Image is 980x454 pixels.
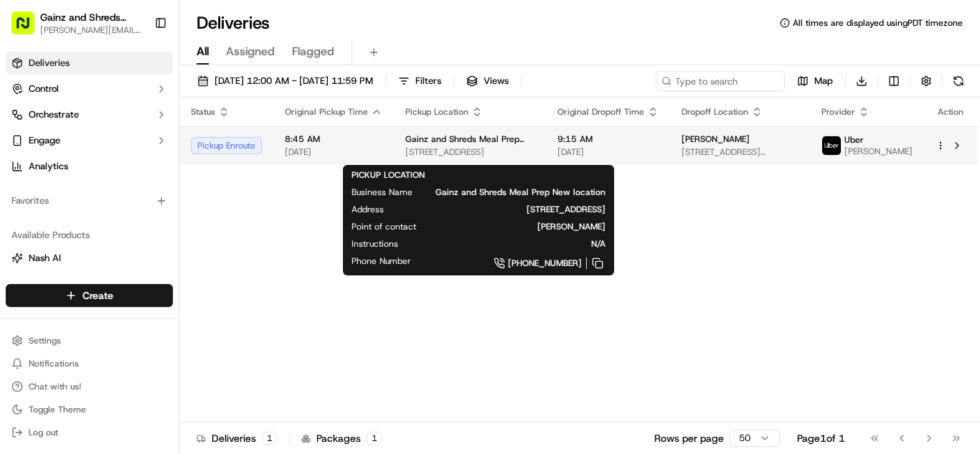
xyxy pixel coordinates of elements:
[29,321,110,335] span: Knowledge Base
[292,43,334,60] span: Flagged
[6,6,149,40] button: Gainz and Shreds Meal Prep[PERSON_NAME][EMAIL_ADDRESS][DOMAIN_NAME]
[222,184,261,201] button: See all
[439,221,606,232] span: [PERSON_NAME]
[29,381,81,392] span: Chat with us!
[119,222,124,234] span: •
[14,322,26,334] div: 📗
[14,209,37,232] img: Liam S.
[29,335,61,346] span: Settings
[484,75,509,88] span: Views
[14,137,40,163] img: 1736555255976-a54dd68f-1ca7-489b-9aae-adbdc363a1c4
[6,52,173,75] a: Deliveries
[29,82,59,95] span: Control
[682,133,750,145] span: [PERSON_NAME]
[405,133,534,145] span: Gainz and Shreds Meal Prep New location
[14,186,96,198] div: Past conversations
[682,106,748,118] span: Dropoff Location
[392,71,448,91] button: Filters
[435,186,606,198] span: Gainz and Shreds Meal Prep New location
[121,322,133,334] div: 💻
[844,134,864,146] span: Uber
[6,422,173,443] button: Log out
[557,146,659,158] span: [DATE]
[352,221,416,232] span: Point of contact
[44,222,116,234] span: [PERSON_NAME]
[6,354,173,374] button: Notifications
[191,106,215,118] span: Status
[821,106,855,118] span: Provider
[226,43,275,60] span: Assigned
[29,358,79,369] span: Notifications
[29,427,58,438] span: Log out
[405,146,534,158] span: [STREET_ADDRESS]
[116,315,236,341] a: 💻API Documentation
[44,261,116,273] span: [PERSON_NAME]
[793,17,963,29] span: All times are displayed using PDT timezone
[460,71,515,91] button: Views
[405,106,468,118] span: Pickup Location
[101,347,174,359] a: Powered byPylon
[29,223,40,235] img: 1736555255976-a54dd68f-1ca7-489b-9aae-adbdc363a1c4
[6,284,173,307] button: Create
[29,160,68,173] span: Analytics
[285,106,368,118] span: Original Pickup Time
[29,57,70,70] span: Deliveries
[65,151,197,163] div: We're available if you need us!
[656,71,785,91] input: Type to search
[119,261,124,273] span: •
[6,155,173,178] a: Analytics
[352,186,413,198] span: Business Name
[14,14,43,43] img: Nash
[143,348,174,359] span: Pylon
[508,257,582,269] span: [PHONE_NUMBER]
[65,137,235,151] div: Start new chat
[557,106,644,118] span: Original Dropoff Time
[367,432,382,445] div: 1
[791,71,839,91] button: Map
[352,204,384,215] span: Address
[11,252,167,265] a: Nash AI
[29,108,79,121] span: Orchestrate
[407,204,606,215] span: [STREET_ADDRESS]
[244,141,261,159] button: Start new chat
[654,431,724,445] p: Rows per page
[6,247,173,270] button: Nash AI
[844,146,913,157] span: [PERSON_NAME]
[797,431,845,445] div: Page 1 of 1
[30,137,56,163] img: 1738778727109-b901c2ba-d612-49f7-a14d-d897ce62d23f
[352,255,411,267] span: Phone Number
[197,43,209,60] span: All
[127,261,156,273] span: [DATE]
[434,255,606,271] a: [PHONE_NUMBER]
[127,222,156,234] span: [DATE]
[285,133,382,145] span: 8:45 AM
[14,57,261,80] p: Welcome 👋
[682,146,798,158] span: [STREET_ADDRESS][PERSON_NAME]
[29,134,60,147] span: Engage
[285,146,382,158] span: [DATE]
[197,11,270,34] h1: Deliveries
[40,10,143,24] button: Gainz and Shreds Meal Prep
[37,93,258,108] input: Got a question? Start typing here...
[83,288,113,303] span: Create
[40,24,143,36] button: [PERSON_NAME][EMAIL_ADDRESS][DOMAIN_NAME]
[9,315,116,341] a: 📗Knowledge Base
[6,189,173,212] div: Favorites
[6,129,173,152] button: Engage
[352,238,398,250] span: Instructions
[936,106,966,118] div: Action
[6,377,173,397] button: Chat with us!
[215,75,373,88] span: [DATE] 12:00 AM - [DATE] 11:59 PM
[6,331,173,351] button: Settings
[415,75,441,88] span: Filters
[6,399,173,420] button: Toggle Theme
[6,103,173,126] button: Orchestrate
[6,224,173,247] div: Available Products
[421,238,606,250] span: N/A
[814,75,833,88] span: Map
[557,133,659,145] span: 9:15 AM
[14,247,37,270] img: Andrew Aguliar
[191,71,380,91] button: [DATE] 12:00 AM - [DATE] 11:59 PM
